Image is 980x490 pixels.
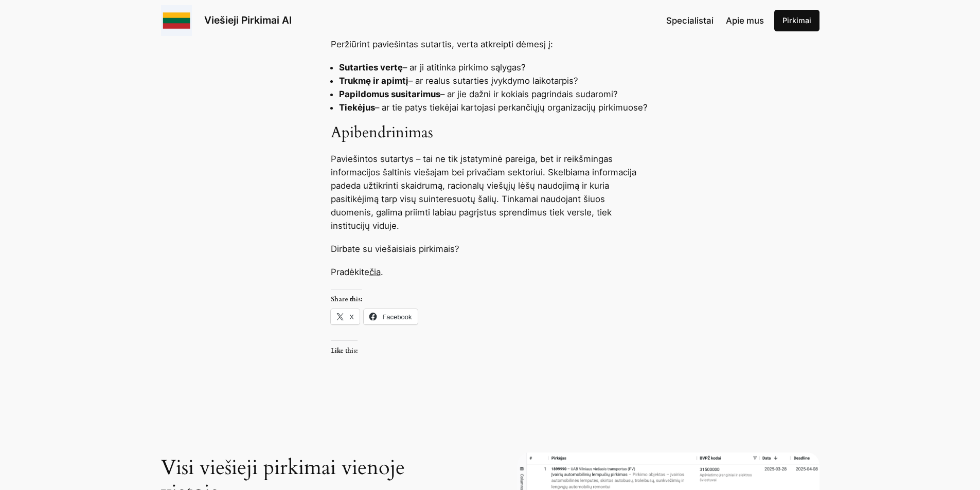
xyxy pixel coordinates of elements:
h3: Like this: [331,340,358,354]
span: Specialistai [666,15,714,26]
strong: Trukmę ir apimtį [339,76,408,86]
span: X [349,313,354,321]
strong: Tiekėjus [339,102,375,113]
p: Dirbate su viešaisiais pirkimais? [331,242,650,256]
a: X [331,309,360,324]
h3: Apibendrinimas [331,124,650,142]
h3: Share this: [331,289,362,303]
p: Pradėkite . [331,265,650,279]
a: Pirkimai [774,10,819,31]
p: Peržiūrint paviešintas sutartis, verta atkreipti dėmesį į: [331,38,650,51]
a: Specialistai [666,14,714,27]
span: Facebook [382,313,412,321]
li: – ar realus sutarties įvykdymo laikotarpis? [339,74,650,87]
strong: Papildomus susitarimus [339,89,440,99]
li: – ar jie dažni ir kokiais pagrindais sudaromi? [339,87,650,101]
span: Apie mus [726,15,764,26]
a: Facebook [364,309,418,324]
a: Apie mus [726,14,764,27]
a: čia [369,267,381,277]
strong: Sutarties vertę [339,62,403,72]
img: Viešieji pirkimai logo [161,5,192,36]
p: Paviešintos sutartys – tai ne tik įstatyminė pareiga, bet ir reikšmingas informacijos šaltinis vi... [331,152,650,232]
nav: Navigation [666,14,764,27]
li: – ar ji atitinka pirkimo sąlygas? [339,61,650,74]
li: – ar tie patys tiekėjai kartojasi perkančiųjų organizacijų pirkimuose? [339,101,650,114]
a: Viešieji Pirkimai AI [204,14,292,26]
iframe: Like or Reblog [331,361,650,389]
